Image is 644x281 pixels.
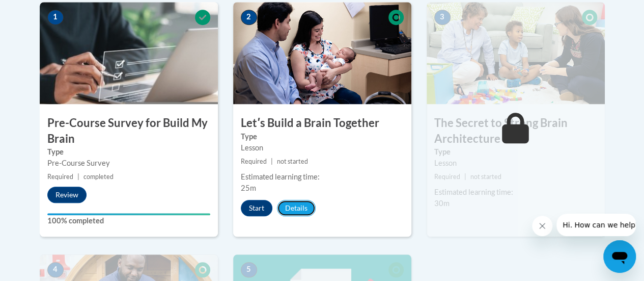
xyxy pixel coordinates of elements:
[83,173,114,181] span: completed
[277,158,308,165] span: not started
[427,115,605,147] h3: The Secret to Strong Brain Architecture
[241,262,257,277] span: 5
[241,184,256,192] span: 25m
[47,213,210,215] div: Your progress
[6,7,82,15] span: Hi. How can we help?
[241,131,404,142] label: Type
[464,173,466,181] span: |
[271,158,273,165] span: |
[241,158,267,165] span: Required
[434,146,597,158] label: Type
[470,173,501,181] span: not started
[434,173,460,181] span: Required
[532,216,552,236] iframe: Close message
[233,2,411,104] img: Course Image
[603,240,636,273] iframe: Button to launch messaging window
[434,10,451,25] span: 3
[434,187,597,198] div: Estimated learning time:
[434,158,597,169] div: Lesson
[241,10,257,25] span: 2
[47,215,210,226] label: 100% completed
[47,173,73,181] span: Required
[233,115,411,131] h3: Letʹs Build a Brain Together
[241,200,272,216] button: Start
[241,142,404,154] div: Lesson
[77,173,79,181] span: |
[47,10,64,25] span: 1
[40,2,218,104] img: Course Image
[277,200,316,216] button: Details
[427,2,605,104] img: Course Image
[47,187,87,203] button: Review
[241,171,404,183] div: Estimated learning time:
[47,262,64,277] span: 4
[47,158,210,169] div: Pre-Course Survey
[434,199,450,208] span: 30m
[47,146,210,158] label: Type
[40,115,218,147] h3: Pre-Course Survey for Build My Brain
[556,214,636,236] iframe: Message from company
